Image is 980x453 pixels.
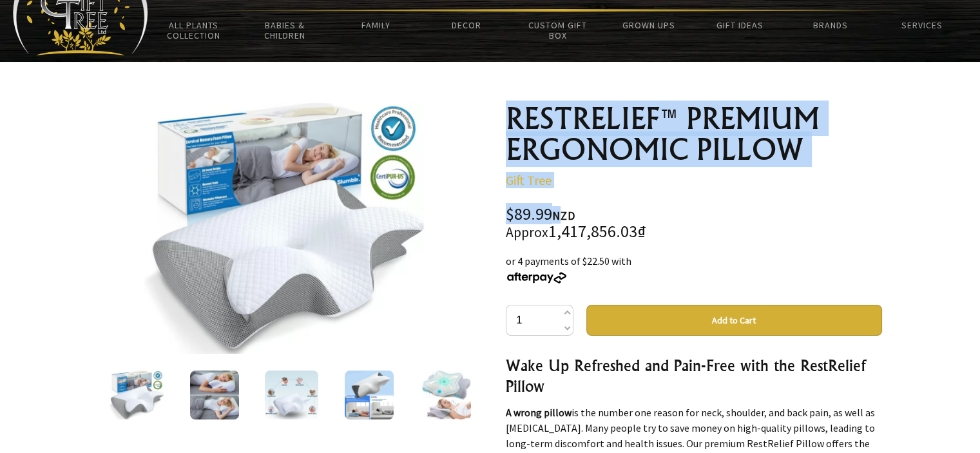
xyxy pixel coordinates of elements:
[552,208,575,223] span: NZD
[506,272,568,284] img: Afterpay
[190,371,239,419] img: RESTRELIEF™ PREMIUM ERGONOMIC PILLOW
[785,12,876,39] a: Brands
[265,371,319,419] img: RESTRELIEF™ PREMIUM ERGONOMIC PILLOW
[506,355,882,396] h3: Wake Up Refreshed and Pain-Free with the RestRelief Pillow
[512,12,603,49] a: Custom Gift Box
[239,12,330,49] a: Babies & Children
[586,305,882,336] button: Add to Cart
[506,206,882,240] div: $89.99 1,417,856.03₫
[421,12,512,39] a: Decor
[876,12,967,39] a: Services
[506,406,572,419] strong: A wrong pillow
[345,371,394,419] img: RESTRELIEF™ PREMIUM ERGONOMIC PILLOW
[506,172,552,188] a: Gift Tree
[148,12,239,49] a: All Plants Collection
[506,103,882,165] h1: RESTRELIEF™ PREMIUM ERGONOMIC PILLOW
[422,371,471,419] img: RESTRELIEF™ PREMIUM ERGONOMIC PILLOW
[506,253,882,284] div: or 4 payments of $22.50 with
[109,371,166,419] img: RESTRELIEF™ PREMIUM ERGONOMIC PILLOW
[143,103,430,354] img: RESTRELIEF™ PREMIUM ERGONOMIC PILLOW
[603,12,694,39] a: Grown Ups
[506,224,548,241] small: Approx
[694,12,785,39] a: Gift Ideas
[330,12,421,39] a: Family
